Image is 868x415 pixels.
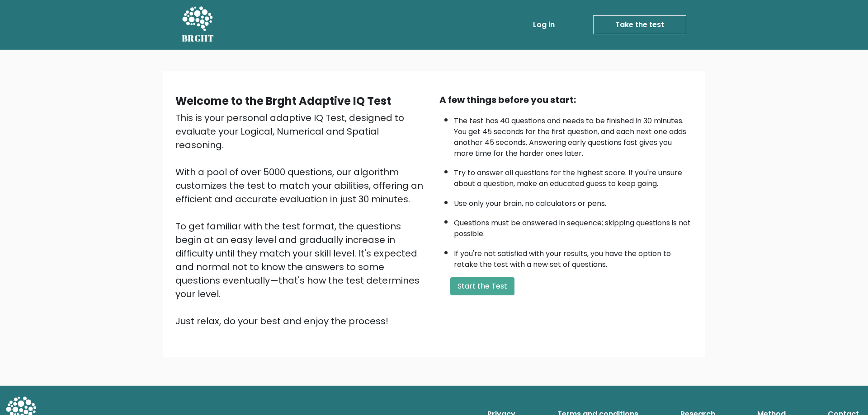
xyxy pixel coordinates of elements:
[175,93,391,108] b: Welcome to the Brght Adaptive IQ Test
[454,163,693,189] li: Try to answer all questions for the highest score. If you're unsure about a question, make an edu...
[175,111,429,328] div: This is your personal adaptive IQ Test, designed to evaluate your Logical, Numerical and Spatial ...
[454,194,693,209] li: Use only your brain, no calculators or pens.
[529,16,558,34] a: Log in
[454,244,693,270] li: If you're not satisfied with your results, you have the option to retake the test with a new set ...
[439,93,693,107] div: A few things before you start:
[182,33,214,44] h5: BRGHT
[454,213,693,239] li: Questions must be answered in sequence; skipping questions is not possible.
[454,111,693,159] li: The test has 40 questions and needs to be finished in 30 minutes. You get 45 seconds for the firs...
[593,15,686,34] a: Take the test
[450,277,514,295] button: Start the Test
[182,4,214,46] a: BRGHT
